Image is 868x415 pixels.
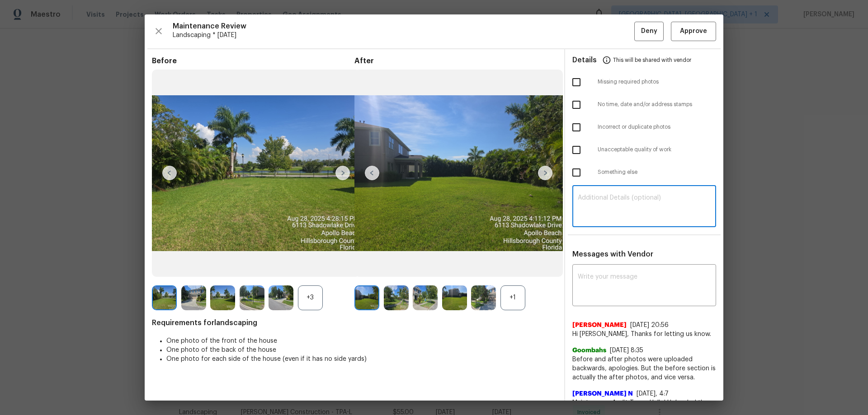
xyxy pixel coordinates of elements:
span: Unacceptable quality of work [598,146,716,154]
img: right-chevron-button-url [538,166,552,180]
div: No time, date and/or address stamps [565,93,723,116]
span: Messages with Vendor [572,251,653,258]
span: [PERSON_NAME] [572,321,627,330]
div: Missing required photos [565,71,723,93]
span: Requirements for landscaping [152,318,557,327]
li: One photo of the front of the house [166,336,557,345]
span: After [354,56,557,65]
span: [DATE] 8:35 [610,347,643,354]
img: right-chevron-button-url [335,166,350,180]
span: No time, date and/or address stamps [598,101,716,108]
span: Landscaping * [DATE] [173,31,634,40]
li: One photo of the back of the house [166,345,557,354]
span: [DATE], 4:7 [637,391,669,397]
span: Maintenance Review [173,22,634,31]
div: Unacceptable quality of work [565,139,723,161]
span: Approve [680,26,707,37]
img: left-chevron-button-url [162,166,177,180]
div: Incorrect or duplicate photos [565,116,723,139]
li: One photo for each side of the house (even if it has no side yards) [166,354,557,364]
span: Something else [598,168,716,176]
button: Deny [634,22,664,41]
span: [DATE] 20:56 [630,322,669,328]
span: Details [572,49,597,71]
span: Missing required photos [598,78,716,86]
img: left-chevron-button-url [365,166,379,180]
div: +3 [298,285,323,310]
span: [PERSON_NAME] N [572,389,633,398]
div: Something else [565,161,723,184]
span: Before [152,56,354,65]
span: Before and after photos were uploaded backwards, apologies. But the before section is actually th... [572,355,716,382]
span: Goombahs [572,346,606,355]
span: Deny [641,26,657,37]
span: Hi [PERSON_NAME], Thanks for letting us know. [572,330,716,339]
span: Incorrect or duplicate photos [598,123,716,131]
span: This will be shared with vendor [613,49,691,71]
button: Approve [671,22,716,41]
div: +1 [500,285,525,310]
